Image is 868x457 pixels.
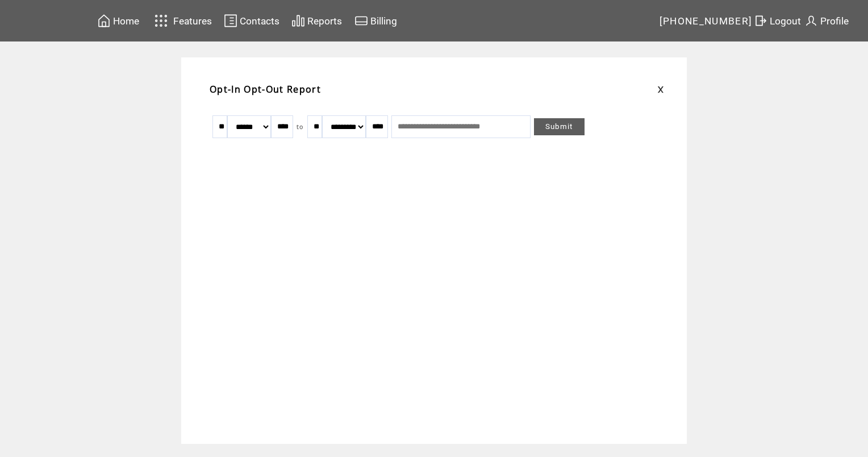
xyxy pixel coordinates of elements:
a: Features [149,10,214,32]
a: Submit [534,118,585,135]
a: Reports [290,12,344,30]
span: to [297,123,304,131]
a: Logout [752,12,803,30]
span: Profile [820,15,849,27]
span: Opt-In Opt-Out Report [210,83,321,95]
span: Reports [307,15,342,27]
img: home.svg [97,14,111,28]
img: contacts.svg [224,14,237,28]
span: Features [173,15,212,27]
span: [PHONE_NUMBER] [660,15,753,27]
span: Billing [370,15,397,27]
img: chart.svg [291,14,305,28]
span: Contacts [240,15,279,27]
a: Home [95,12,141,30]
img: exit.svg [754,14,767,28]
span: Logout [770,15,801,27]
a: Billing [353,12,399,30]
a: Contacts [222,12,281,30]
span: Home [113,15,139,27]
img: features.svg [151,11,171,30]
a: Profile [803,12,850,30]
img: profile.svg [804,14,818,28]
img: creidtcard.svg [354,14,368,28]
